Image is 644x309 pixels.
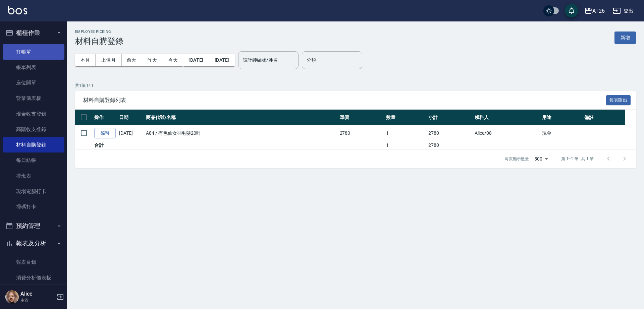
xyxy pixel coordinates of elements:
p: 主管 [20,297,55,303]
a: 掃碼打卡 [3,199,64,214]
button: save [565,4,578,17]
h5: Alice [20,291,55,297]
button: 前天 [121,54,142,66]
a: 帳單列表 [3,60,64,75]
button: [DATE] [183,54,209,66]
p: 共 1 筆, 1 / 1 [75,82,636,88]
a: 報表匯出 [606,97,631,103]
button: 櫃檯作業 [3,24,64,42]
th: 操作 [93,110,117,125]
td: 現金 [540,125,583,141]
th: 單價 [338,110,385,125]
a: 打帳單 [3,44,64,60]
p: 每頁顯示數量 [505,156,529,162]
div: 500 [532,150,550,168]
button: 報表匯出 [606,95,631,106]
a: 消費分析儀表板 [3,270,64,286]
a: 每日結帳 [3,152,64,168]
td: 1 [384,141,427,150]
th: 用途 [540,110,583,125]
a: 新增 [614,34,636,41]
button: AT26 [582,4,607,18]
a: 座位開單 [3,75,64,90]
td: Alice /08 [473,125,540,141]
td: [DATE] [117,125,144,141]
th: 日期 [117,110,144,125]
td: 2780 [427,125,473,141]
th: 數量 [384,110,427,125]
div: AT26 [592,7,605,15]
a: 現場電腦打卡 [3,184,64,199]
th: 領料人 [473,110,540,125]
button: 預約管理 [3,217,64,235]
img: Logo [8,6,27,14]
button: 本月 [75,54,96,66]
td: 2780 [338,125,385,141]
a: 營業儀表板 [3,90,64,106]
button: 今天 [163,54,183,66]
a: 編輯 [94,128,116,138]
td: 2780 [427,141,473,150]
button: 新增 [614,32,636,44]
td: A84 / 有色仙女羽毛髮20吋 [144,125,338,141]
a: 報表目錄 [3,254,64,270]
button: [DATE] [209,54,235,66]
button: 昨天 [142,54,163,66]
a: 材料自購登錄 [3,137,64,152]
p: 第 1–1 筆 共 1 筆 [561,156,594,162]
button: 上個月 [96,54,121,66]
button: 報表及分析 [3,235,64,252]
img: Person [5,290,19,304]
a: 排班表 [3,168,64,184]
th: 商品代號/名稱 [144,110,338,125]
th: 小計 [427,110,473,125]
a: 高階收支登錄 [3,122,64,137]
a: 現金收支登錄 [3,106,64,122]
h3: 材料自購登錄 [75,37,123,46]
h2: Employee Picking [75,29,123,34]
span: 材料自購登錄列表 [83,97,606,104]
td: 合計 [93,141,117,150]
th: 備註 [583,110,625,125]
td: 1 [384,125,427,141]
button: 登出 [610,5,636,17]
